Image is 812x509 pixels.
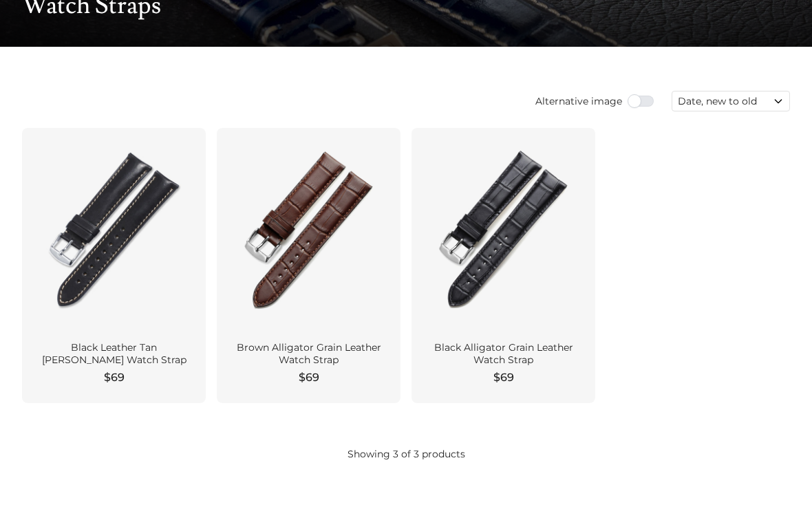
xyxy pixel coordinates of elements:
div: Black Leather Tan [PERSON_NAME] Watch Strap [39,342,189,366]
span: $69 [493,369,514,386]
span: $69 [104,369,125,386]
div: Black Alligator Grain Leather Watch Strap [428,342,579,366]
span: $69 [299,369,319,386]
div: Brown Alligator Grain Leather Watch Strap [233,342,384,366]
span: Alternative image [535,94,622,108]
a: Black Leather Tan Stich Watch Strap Black Leather Tan [PERSON_NAME] Watch Strap $69 [22,128,206,403]
a: Brown Alligator Grain Leather Watch Strap Brown Alligator Grain Leather Watch Strap $69 [217,128,400,403]
input: Use setting [628,94,655,108]
div: Showing 3 of 3 products [22,447,790,461]
a: Black Alligator Grain Leather Watch Strap Black Alligator Grain Leather Watch Strap $69 [412,128,595,403]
